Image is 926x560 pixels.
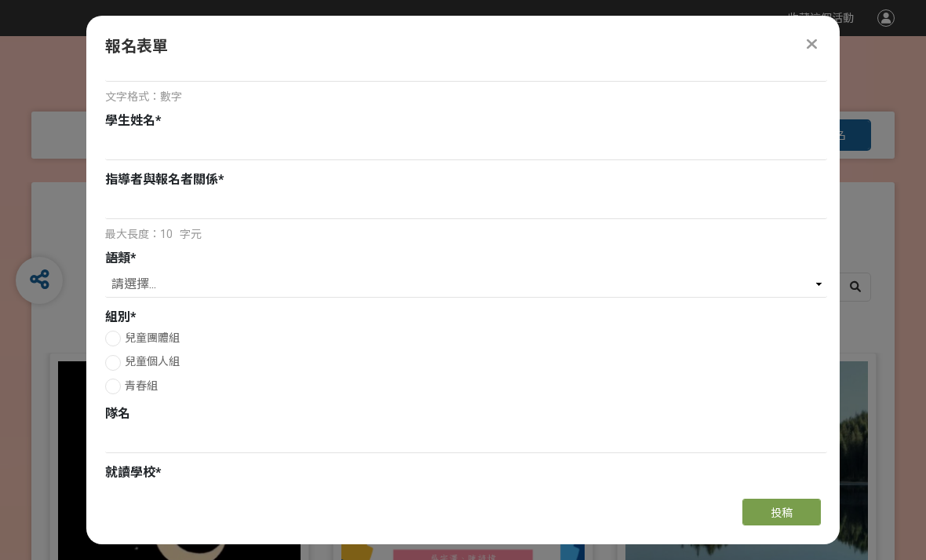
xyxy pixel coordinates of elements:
[105,90,182,103] span: 文字格式：數字
[125,379,158,392] span: 青春組
[125,355,180,368] span: 兒童個人組
[788,12,854,24] span: 收藏這個活動
[105,465,155,480] span: 就讀學校
[105,228,202,240] span: 最大長度：10 字元
[105,309,130,324] span: 組別
[105,172,218,187] span: 指導者與報名者關係
[771,507,793,519] span: 投稿
[105,113,155,128] span: 學生姓名
[105,251,130,265] span: 語類
[105,37,168,56] span: 報名表單
[105,406,130,421] span: 隊名
[55,214,871,232] h1: 作品列表
[742,499,821,525] button: 投稿
[125,331,180,344] span: 兒童團體組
